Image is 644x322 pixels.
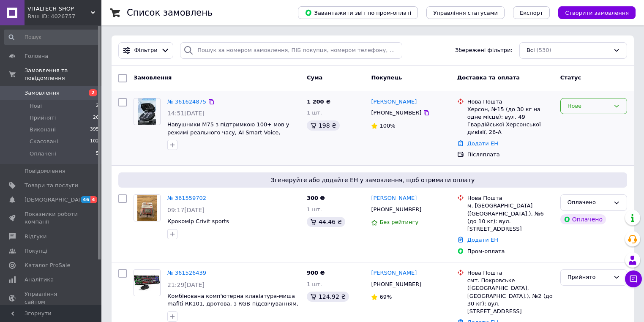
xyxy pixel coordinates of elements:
button: Створити замовлення [558,6,636,19]
span: Покупець [371,74,402,81]
div: Післяплата [467,151,554,158]
span: Доставка та оплата [457,74,520,81]
span: Управління статусами [433,10,498,16]
span: Експорт [520,10,543,16]
span: Фільтри [134,46,158,55]
a: Навушники M75 з підтримкою 100+ мов у режимі реального часу, AI Smart Voice, двосторонній перекла... [167,121,299,143]
span: Cума [307,74,322,81]
div: смт. Покровське ([GEOGRAPHIC_DATA], [GEOGRAPHIC_DATA].), №2 (до 30 кг): вул. [STREET_ADDRESS] [467,277,554,315]
span: Каталог ProSale [25,262,70,269]
span: Без рейтингу [379,219,418,225]
span: Виконані [30,126,56,134]
img: Фото товару [138,98,156,125]
div: Прийнято [568,273,610,282]
button: Експорт [513,6,550,19]
div: Ваш ID: 4026757 [27,13,101,20]
div: м. [GEOGRAPHIC_DATA] ([GEOGRAPHIC_DATA].), №6 (до 10 кг): вул. [STREET_ADDRESS] [467,202,554,233]
div: 198 ₴ [307,120,340,131]
div: [PHONE_NUMBER] [369,279,423,290]
span: Товари та послуги [25,182,78,189]
span: Статус [560,74,581,81]
span: 900 ₴ [307,270,325,276]
div: Нова Пошта [467,98,554,106]
span: Повідомлення [25,167,65,175]
h1: Список замовлень [127,8,213,18]
span: Прийняті [30,114,56,122]
span: Відгуки [25,233,46,240]
span: Показники роботи компанії [25,210,78,226]
a: Фото товару [134,194,161,221]
span: 100% [379,123,395,129]
span: Збережені фільтри: [455,46,513,55]
span: 1 шт. [307,109,322,116]
div: Нова Пошта [467,194,554,202]
img: Фото товару [134,275,160,291]
span: Створити замовлення [565,10,629,16]
img: Фото товару [137,195,157,221]
span: 26 [93,114,99,122]
a: № 361624875 [167,98,206,105]
span: Замовлення [25,89,60,97]
span: [DEMOGRAPHIC_DATA] [25,196,87,204]
span: (530) [537,47,551,53]
span: Згенеруйте або додайте ЕН у замовлення, щоб отримати оплату [122,176,624,184]
span: 09:17[DATE] [167,207,205,213]
a: Створити замовлення [550,9,636,16]
span: Нові [30,102,42,110]
span: 1 шт. [307,281,322,287]
span: Завантажити звіт по пром-оплаті [305,9,411,16]
span: 1 200 ₴ [307,98,330,105]
div: Нове [568,102,610,111]
div: 124.92 ₴ [307,292,349,302]
span: VITALTECH-SHOP [27,5,91,13]
span: Покупці [25,247,47,255]
span: 2 [96,102,99,110]
span: Скасовані [30,138,58,145]
a: [PERSON_NAME] [371,194,417,202]
span: Оплачені [30,150,56,158]
a: Крокомір Crivit sports [167,218,229,224]
span: 21:29[DATE] [167,281,205,288]
a: Фото товару [134,98,161,125]
span: 4 [90,196,97,203]
button: Завантажити звіт по пром-оплаті [298,6,418,19]
a: [PERSON_NAME] [371,269,417,277]
span: 46 [81,196,90,203]
span: Головна [25,52,48,60]
div: [PHONE_NUMBER] [369,204,423,215]
span: Управління сайтом [25,290,78,306]
button: Чат з покупцем [625,270,642,287]
span: Замовлення та повідомлення [25,67,101,82]
a: [PERSON_NAME] [371,98,417,106]
span: 2 [89,89,97,96]
div: Пром-оплата [467,248,554,255]
div: 44.46 ₴ [307,217,345,227]
div: Оплачено [568,198,610,207]
button: Управління статусами [426,6,505,19]
div: Нова Пошта [467,269,554,277]
span: Всі [527,46,535,55]
a: Додати ЕН [467,140,498,147]
input: Пошук за номером замовлення, ПІБ покупця, номером телефону, Email, номером накладної [180,42,402,59]
input: Пошук [4,30,100,45]
div: Херсон, №15 (до 30 кг на одне місце): вул. 49 Гвардійської Херсонської дивізії, 26-А [467,106,554,136]
div: Оплачено [560,214,606,224]
div: [PHONE_NUMBER] [369,107,423,118]
span: 69% [379,294,392,300]
span: 102 [90,138,99,145]
a: Додати ЕН [467,237,498,243]
span: 300 ₴ [307,195,325,201]
a: Фото товару [134,269,161,296]
span: 14:51[DATE] [167,110,205,117]
span: Замовлення [134,74,172,81]
a: № 361526439 [167,270,206,276]
a: № 361559702 [167,195,206,201]
span: 395 [90,126,99,134]
span: Аналітика [25,276,54,284]
span: 1 шт. [307,206,322,213]
span: 5 [96,150,99,158]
